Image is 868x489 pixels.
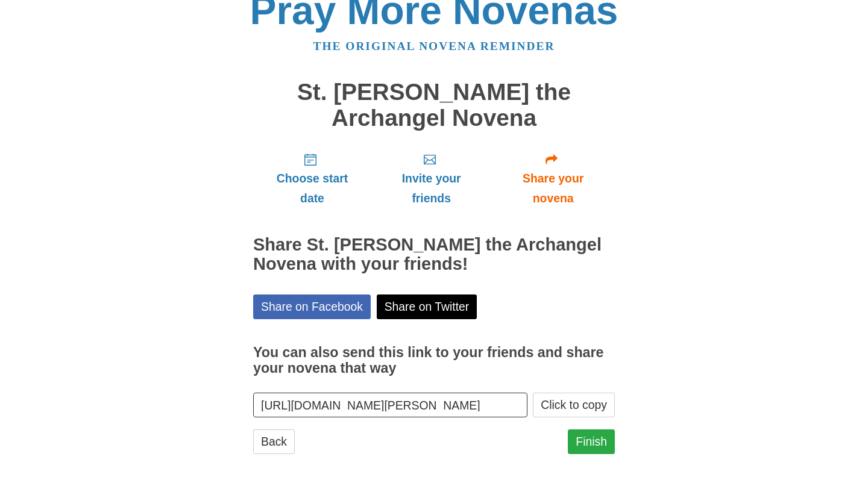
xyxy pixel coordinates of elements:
a: Choose start date [253,143,371,214]
a: Invite your friends [371,143,491,214]
h2: Share St. [PERSON_NAME] the Archangel Novena with your friends! [253,235,615,274]
span: Choose start date [265,169,359,208]
a: Share on Facebook [253,294,371,319]
a: Share on Twitter [377,294,477,319]
button: Click to copy [533,393,615,417]
a: Finish [568,429,615,454]
span: Invite your friends [383,169,479,208]
h1: St. [PERSON_NAME] the Archangel Novena [253,79,615,131]
a: Share your novena [491,143,615,214]
a: Back [253,429,295,454]
h3: You can also send this link to your friends and share your novena that way [253,345,615,376]
a: The original novena reminder [313,40,555,52]
span: Share your novena [503,169,603,208]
